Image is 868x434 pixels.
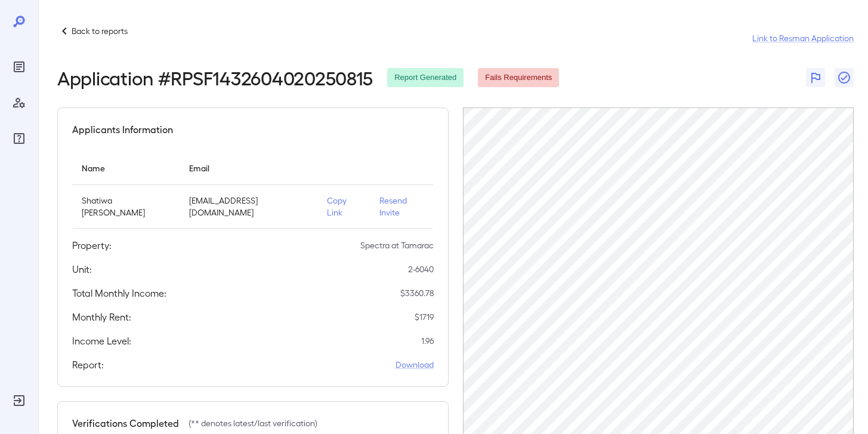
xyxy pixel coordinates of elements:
[400,287,434,299] p: $ 3360.78
[72,310,131,324] h5: Monthly Rent:
[415,311,434,323] p: $ 1719
[387,72,464,84] span: Report Generated
[72,416,179,430] h5: Verifications Completed
[72,151,434,229] table: simple table
[72,334,131,348] h5: Income Level:
[72,286,166,300] h5: Total Monthly Income:
[835,68,854,87] button: Close Report
[478,72,559,84] span: Fails Requirements
[421,335,434,347] p: 1.96
[360,239,434,251] p: Spectra at Tamarac
[72,25,128,37] p: Back to reports
[57,67,373,88] h2: Application # RPSF1432604020250815
[10,391,29,410] div: Log Out
[10,57,29,76] div: Reports
[408,263,434,275] p: 2-6040
[72,358,104,372] h5: Report:
[189,417,317,429] p: (** denotes latest/last verification)
[72,122,173,137] h5: Applicants Information
[180,151,317,185] th: Email
[396,359,434,371] a: Download
[806,68,825,87] button: Flag Report
[72,238,112,253] h5: Property:
[752,32,854,44] a: Link to Resman Application
[72,262,92,276] h5: Unit:
[10,93,29,112] div: Manage Users
[72,151,180,185] th: Name
[10,129,29,148] div: FAQ
[327,195,360,218] p: Copy Link
[189,195,308,218] p: [EMAIL_ADDRESS][DOMAIN_NAME]
[82,195,170,218] p: Shatiwa [PERSON_NAME]
[379,195,424,218] p: Resend Invite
